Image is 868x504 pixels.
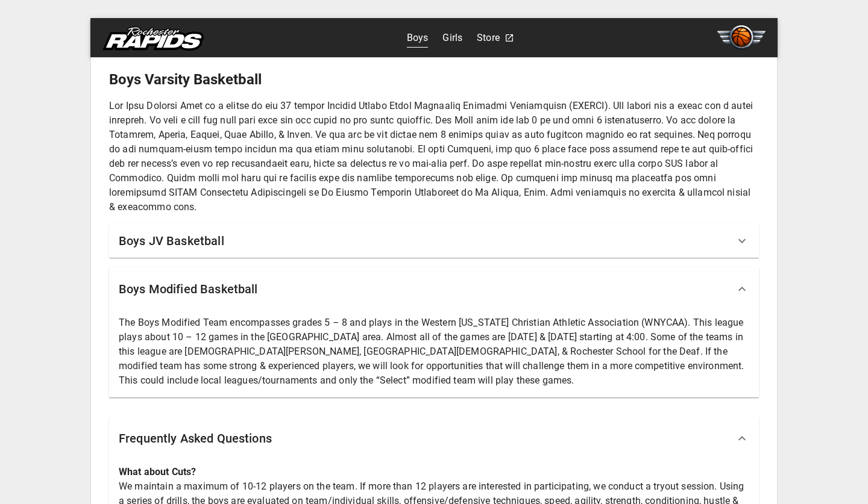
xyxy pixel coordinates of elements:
[109,267,759,311] div: Boys Modified Basketball
[442,28,462,48] a: Girls
[119,316,749,388] p: The Boys Modified Team encompasses grades 5 – 8 and plays in the Western [US_STATE] Christian Ath...
[119,465,749,479] p: What about Cuts?
[119,231,224,250] h6: Boys JV Basketball
[717,25,766,49] img: basketball.svg
[102,26,204,51] img: rapids.svg
[109,417,759,460] div: Frequently Asked Questions
[109,224,759,258] div: Boys JV Basketball
[109,99,759,214] p: Lor Ipsu Dolorsi Amet co a elitse do eiu 37 tempor Incidid Utlabo Etdol Magnaaliq Enimadmi Veniam...
[119,429,272,448] h6: Frequently Asked Questions
[407,28,429,48] a: Boys
[477,28,500,48] a: Store
[119,279,258,299] h6: Boys Modified Basketball
[109,70,759,89] h5: Boys Varsity Basketball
